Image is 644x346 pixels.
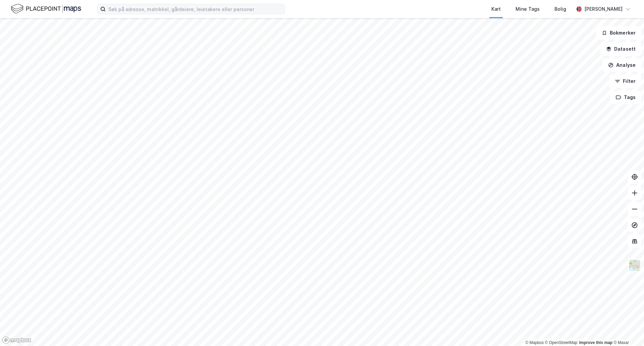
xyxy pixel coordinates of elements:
div: Mine Tags [516,5,540,13]
button: Tags [610,91,641,104]
a: Mapbox [525,340,544,345]
a: Mapbox homepage [2,336,32,344]
button: Filter [609,75,641,88]
div: [PERSON_NAME] [584,5,623,13]
div: Kontrollprogram for chat [610,314,644,346]
button: Bokmerker [596,26,641,40]
button: Datasett [600,42,641,56]
img: Z [628,259,641,272]
input: Søk på adresse, matrikkel, gårdeiere, leietakere eller personer [106,4,285,14]
div: Kart [491,5,501,13]
a: Improve this map [579,340,612,345]
img: logo.f888ab2527a4732fd821a326f86c7f29.svg [11,3,81,15]
iframe: Chat Widget [610,314,644,346]
div: Bolig [554,5,566,13]
button: Analyse [602,58,641,72]
a: OpenStreetMap [545,340,578,345]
